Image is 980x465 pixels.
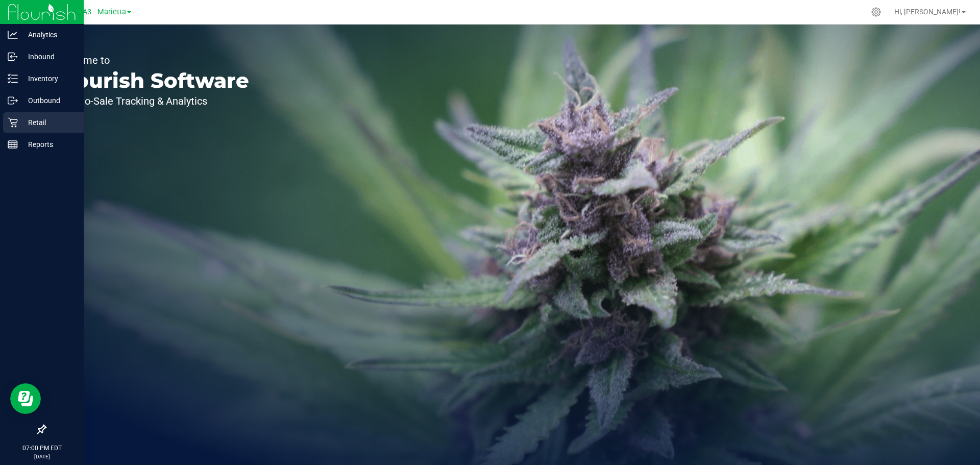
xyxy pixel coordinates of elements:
[5,453,79,460] p: [DATE]
[8,74,18,84] inline-svg: Inventory
[8,117,18,128] inline-svg: Retail
[8,30,18,40] inline-svg: Analytics
[894,8,961,16] span: Hi, [PERSON_NAME]!
[18,138,79,151] p: Reports
[18,72,79,85] p: Inventory
[18,116,79,129] p: Retail
[8,139,18,150] inline-svg: Reports
[78,8,126,16] span: GA3 - Marietta
[18,29,79,41] p: Analytics
[8,52,18,62] inline-svg: Inbound
[55,96,249,106] p: Seed-to-Sale Tracking & Analytics
[55,55,249,65] p: Welcome to
[5,444,79,453] p: 07:00 PM EDT
[8,95,18,106] inline-svg: Outbound
[55,70,249,91] p: Flourish Software
[870,7,883,17] div: Manage settings
[10,383,41,414] iframe: Resource center
[18,94,79,107] p: Outbound
[18,51,79,63] p: Inbound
